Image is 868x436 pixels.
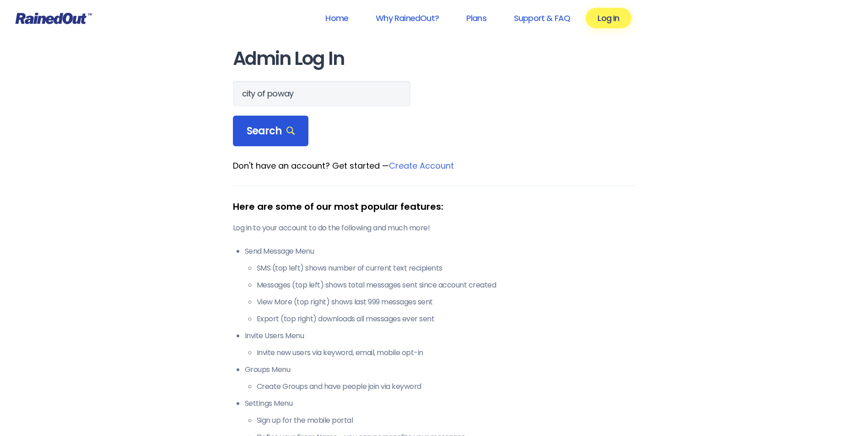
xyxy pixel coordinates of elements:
[586,8,631,28] a: Log In
[233,48,636,69] h1: Admin Log In
[364,8,451,28] a: Why RainedOut?
[257,381,636,392] li: Create Groups and have people join via keyword
[454,8,498,28] a: Plans
[502,8,582,28] a: Support & FAQ
[245,364,636,392] li: Groups Menu
[313,8,360,28] a: Home
[233,116,309,147] div: Search
[245,330,636,358] li: Invite Users Menu
[257,297,636,308] li: View More (top right) shows last 999 messages sent
[247,125,295,138] span: Search
[389,160,454,171] a: Create Account
[233,81,410,106] input: Search Orgs…
[257,314,636,324] li: Export (top right) downloads all messages ever sent
[257,280,636,291] li: Messages (top left) shows total messages sent since account created
[233,223,636,234] p: Log in to your account to do the following and much more!
[257,347,636,358] li: Invite new users via keyword, email, mobile opt-in
[233,200,636,213] div: Here are some of our most popular features:
[257,263,636,274] li: SMS (top left) shows number of current text recipients
[245,246,636,324] li: Send Message Menu
[257,415,636,426] li: Sign up for the mobile portal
